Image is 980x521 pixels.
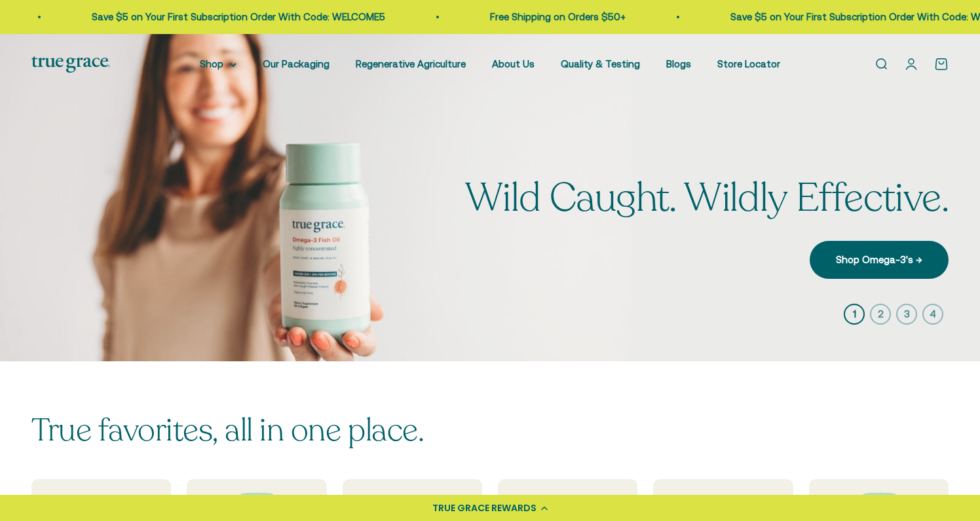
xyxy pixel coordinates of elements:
[492,58,535,69] a: About Us
[666,58,691,69] a: Blogs
[844,304,865,325] button: 1
[870,304,891,325] button: 2
[489,11,625,22] a: Free Shipping on Orders $50+
[810,241,949,279] a: Shop Omega-3's →
[465,171,949,225] split-lines: Wild Caught. Wildly Effective.
[561,58,640,69] a: Quality & Testing
[922,304,943,325] button: 4
[263,58,330,69] a: Our Packaging
[896,304,917,325] button: 3
[31,409,424,452] split-lines: True favorites, all in one place.
[200,56,236,72] summary: Shop
[717,58,780,69] a: Store Locator
[356,58,466,69] a: Regenerative Agriculture
[91,9,385,25] p: Save $5 on Your First Subscription Order With Code: WELCOME5
[432,501,537,515] div: TRUE GRACE REWARDS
